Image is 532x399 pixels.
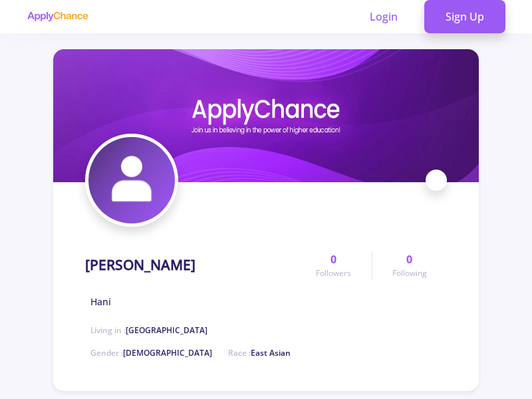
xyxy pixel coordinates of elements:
span: Following [392,267,427,279]
img: Hani Abareghiavatar [88,137,175,223]
img: Hani Abareghicover image [53,49,479,182]
span: East Asian [251,347,291,358]
img: applychance logo text only [27,11,88,22]
h1: [PERSON_NAME] [85,257,196,273]
a: 0Followers [296,251,371,279]
span: 0 [406,251,412,267]
span: Gender : [90,347,212,358]
span: Followers [316,267,351,279]
span: [DEMOGRAPHIC_DATA] [123,347,212,358]
span: Hani [90,295,111,309]
span: [GEOGRAPHIC_DATA] [126,325,207,336]
span: 0 [331,251,336,267]
a: 0Following [372,251,447,279]
span: Living in : [90,325,207,336]
span: Race : [228,347,291,358]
